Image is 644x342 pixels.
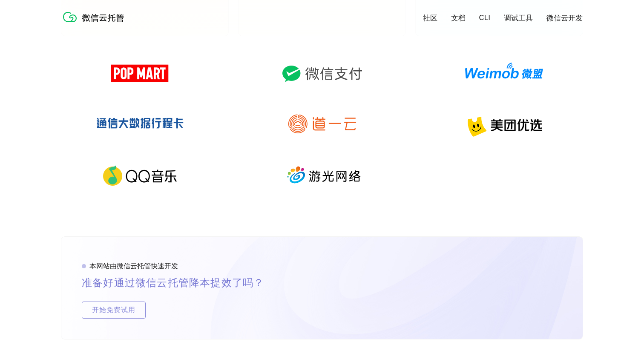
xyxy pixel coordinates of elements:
p: 准备好通过微信云托管降本提效了吗？ [82,274,285,291]
img: 微信云托管 [61,9,129,26]
p: 本网站由微信云托管快速开发 [89,262,178,271]
a: 调试工具 [504,13,533,23]
a: CLI [479,14,490,22]
a: 文档 [451,13,466,23]
span: 开始免费试用 [82,302,145,319]
a: 微信云托管 [61,20,129,27]
a: 社区 [423,13,437,23]
a: 微信云开发 [546,13,583,23]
